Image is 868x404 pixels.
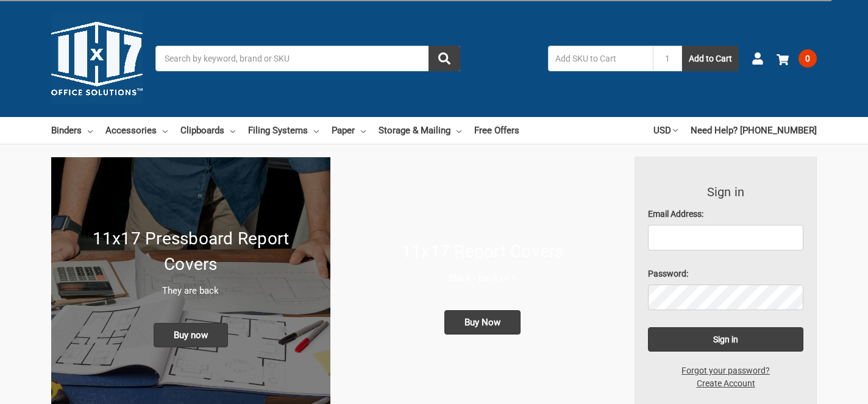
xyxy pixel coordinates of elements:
input: Sign in [648,327,804,352]
a: Binders [51,117,93,144]
span: Buy now [154,323,228,347]
p: Black - pack of 6 [356,271,610,285]
button: Add to Cart [682,46,739,71]
a: 0 [777,43,817,74]
input: Add SKU to Cart [548,46,653,71]
h3: Sign in [648,183,804,201]
img: 11x17.com [51,13,143,104]
a: Need Help? [PHONE_NUMBER] [691,117,817,144]
p: They are back [64,284,318,298]
a: Paper [332,117,366,144]
label: Password: [648,268,804,280]
h1: 11x17 Pressboard Report Covers [64,226,318,277]
input: Search by keyword, brand or SKU [155,46,460,71]
span: 0 [799,49,817,68]
a: Free Offers [474,117,519,144]
a: Clipboards [180,117,235,144]
span: Buy Now [444,310,521,335]
a: Accessories [105,117,168,144]
h1: 11x17 Report Covers [356,239,610,264]
a: Forgot your password? [675,364,777,377]
iframe: Google Customer Reviews [767,371,868,404]
a: USD [653,117,678,144]
a: Filing Systems [248,117,319,144]
a: Create Account [690,377,762,390]
label: Email Address: [648,208,804,221]
a: Storage & Mailing [379,117,461,144]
